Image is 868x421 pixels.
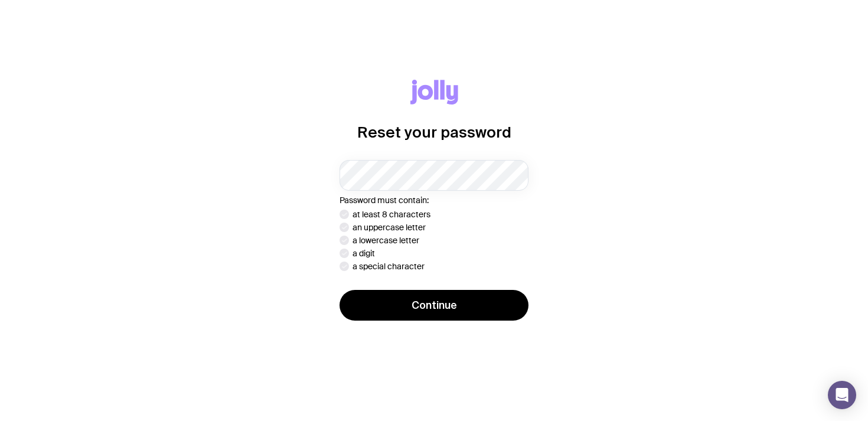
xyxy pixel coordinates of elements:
p: a digit [353,249,375,258]
p: a special character [353,262,425,271]
div: Open Intercom Messenger [828,381,856,409]
p: an uppercase letter [353,223,426,232]
p: a lowercase letter [353,236,419,245]
h1: Reset your password [357,123,511,141]
span: Continue [412,298,457,312]
p: at least 8 characters [353,210,430,219]
button: Continue [340,290,528,321]
p: Password must contain: [340,195,528,205]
